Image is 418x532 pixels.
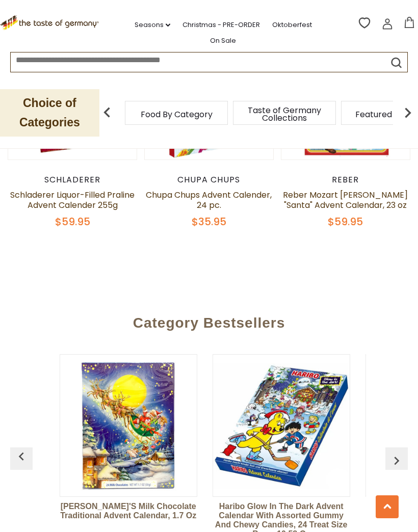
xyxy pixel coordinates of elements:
[144,175,274,185] div: Chupa Chups
[135,19,170,31] a: Seasons
[210,35,236,46] a: On Sale
[146,189,272,211] a: Chupa Chups Advent Calender, 24 pc.
[398,102,418,123] img: next arrow
[141,111,213,118] a: Food By Category
[272,19,312,31] a: Oktoberfest
[283,189,408,211] a: Reber Mozart [PERSON_NAME] "Santa" Advent Calendar, 23 oz
[60,357,197,494] img: Erika's Milk Chocolate Traditional Advent Calendar, 1.7 oz
[182,19,260,31] a: Christmas - PRE-ORDER
[328,215,363,229] span: $59.95
[13,448,30,465] img: previous arrow
[244,107,325,122] a: Taste of Germany Collections
[388,453,405,469] img: previous arrow
[8,175,137,185] div: Schladerer
[10,189,135,211] a: Schladerer Liquor-Filled Praline Advent Calender 255g
[97,102,117,123] img: previous arrow
[192,215,226,229] span: $35.95
[13,300,406,341] div: Category Bestsellers
[213,357,350,494] img: Haribo Glow in the Dark Advent Calendar with Assorted Gummy and Chewy Candies, 24 Treat Size Bags...
[281,175,410,185] div: Reber
[55,215,90,229] span: $59.95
